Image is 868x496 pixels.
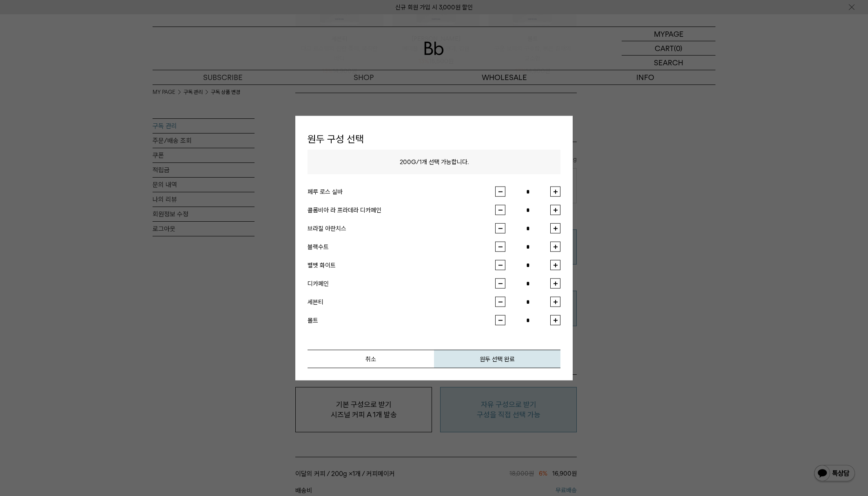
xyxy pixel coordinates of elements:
[308,297,495,307] div: 세븐티
[434,350,560,368] button: 원두 선택 완료
[308,128,560,150] h1: 원두 구성 선택
[308,150,560,174] p: / 개 선택 가능합니다.
[308,278,495,288] div: 디카페인
[308,187,495,196] div: 페루 로스 실바
[419,158,422,166] span: 1
[308,260,495,270] div: 벨벳 화이트
[308,205,495,215] div: 콜롬비아 라 프라데라 디카페인
[308,315,495,325] div: 몰트
[308,242,495,251] div: 블랙수트
[308,350,434,368] button: 취소
[400,158,416,166] span: 200G
[308,223,495,233] div: 브라질 아란치스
